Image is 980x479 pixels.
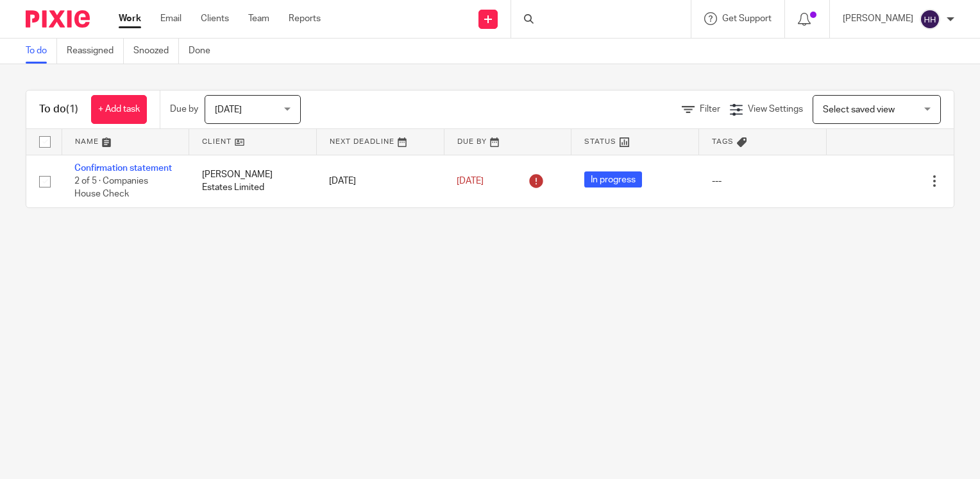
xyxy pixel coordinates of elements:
[133,39,179,64] a: Snoozed
[248,12,269,25] a: Team
[189,155,317,207] td: [PERSON_NAME] Estates Limited
[66,104,78,114] span: (1)
[843,12,913,25] p: [PERSON_NAME]
[74,177,148,199] span: 2 of 5 · Companies House Check
[722,14,772,23] span: Get Support
[316,155,444,207] td: [DATE]
[26,10,90,28] img: Pixie
[189,39,220,64] a: Done
[215,105,242,114] span: [DATE]
[119,12,141,25] a: Work
[584,171,642,187] span: In progress
[67,39,124,64] a: Reassigned
[201,12,229,25] a: Clients
[170,103,198,116] p: Due by
[26,39,57,64] a: To do
[74,164,172,173] a: Confirmation statement
[712,138,734,145] span: Tags
[160,12,182,25] a: Email
[457,177,484,186] span: [DATE]
[823,105,895,114] span: Select saved view
[91,95,147,124] a: + Add task
[712,175,814,187] div: ---
[920,9,940,30] img: svg%3E
[39,103,78,116] h1: To do
[748,105,803,114] span: View Settings
[289,12,321,25] a: Reports
[700,105,720,114] span: Filter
